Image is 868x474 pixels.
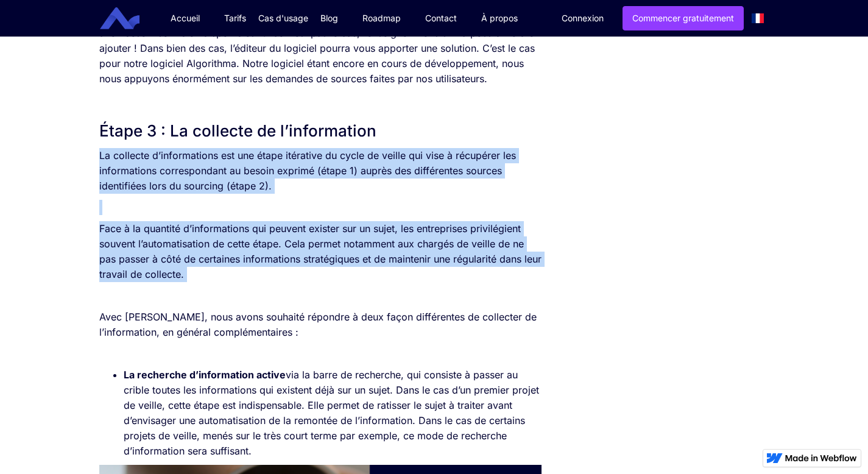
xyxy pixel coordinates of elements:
[99,148,542,194] p: La collecte d’informations est une étape itérative du cycle de veille qui vise à récupérer les in...
[99,93,542,108] p: ‍
[785,455,857,462] img: Made in Webflow
[109,7,149,30] a: home
[99,120,542,142] h2: Étape 3 : La collecte de l’information
[124,367,542,459] li: via la barre de recherche, qui consiste à passer au crible toutes les informations qui existent d...
[99,10,542,87] p: En ce qui concerne le choix de votre outil de veille, assurez-vous que les sources dont vous avez...
[99,346,542,361] p: ‍
[124,369,286,381] strong: La recherche d’information active
[99,221,542,282] p: Face à la quantité d’informations qui peuvent exister sur un sujet, les entreprises privilégient ...
[623,6,744,30] a: Commencer gratuitement
[258,12,308,24] div: Cas d'usage
[99,200,542,215] p: ‍
[99,288,542,303] p: ‍
[99,310,542,340] p: Avec [PERSON_NAME], nous avons souhaité répondre à deux façon différentes de collecter de l’infor...
[552,7,613,30] a: Connexion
